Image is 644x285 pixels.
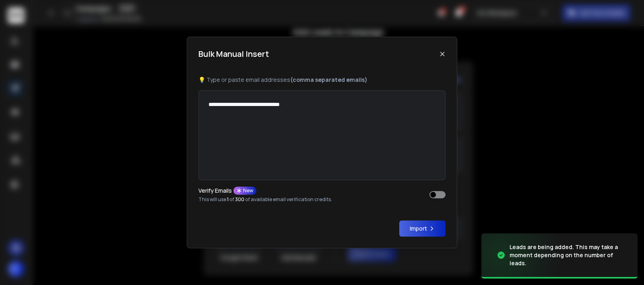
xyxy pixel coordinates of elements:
p: 💡 Type or paste email addresses [198,76,446,84]
span: 1 [227,196,229,203]
h1: Bulk Manual Insert [198,48,269,60]
button: Import [399,221,446,237]
span: 300 [235,196,244,203]
div: New [233,187,256,195]
p: Verify Emails [198,188,232,193]
img: image [481,231,562,279]
b: (comma separated emails) [290,76,367,83]
div: Leads are being added. This may take a moment depending on the number of leads. [510,243,628,267]
p: This will use of of available email verification credits. [198,196,332,203]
